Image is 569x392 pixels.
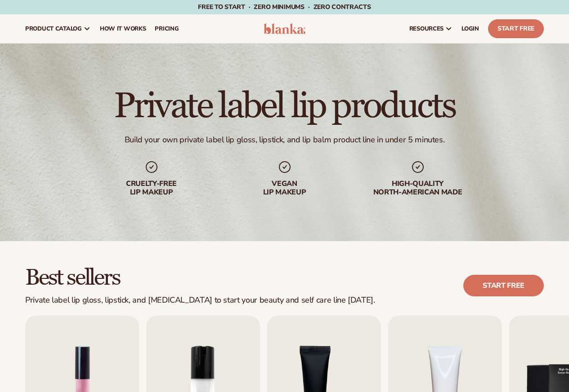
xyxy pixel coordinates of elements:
[360,180,475,197] div: High-quality North-american made
[150,14,183,43] a: pricing
[405,14,457,43] a: resources
[25,25,82,32] span: product catalog
[25,295,375,305] div: Private label lip gloss, lipstick, and [MEDICAL_DATA] to start your beauty and self care line [DA...
[114,88,455,124] h1: Private label lip products
[94,180,209,197] div: Cruelty-free lip makeup
[264,23,306,34] img: logo
[409,25,444,32] span: resources
[463,275,544,296] a: Start free
[25,266,375,290] h2: Best sellers
[100,25,146,32] span: How It Works
[125,135,445,145] div: Build your own private label lip gloss, lipstick, and lip balm product line in under 5 minutes.
[461,25,479,32] span: LOGIN
[198,3,371,11] span: Free to start · ZERO minimums · ZERO contracts
[21,14,95,43] a: product catalog
[227,180,342,197] div: Vegan lip makeup
[95,14,151,43] a: How It Works
[155,25,179,32] span: pricing
[457,14,484,43] a: LOGIN
[488,19,544,38] a: Start Free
